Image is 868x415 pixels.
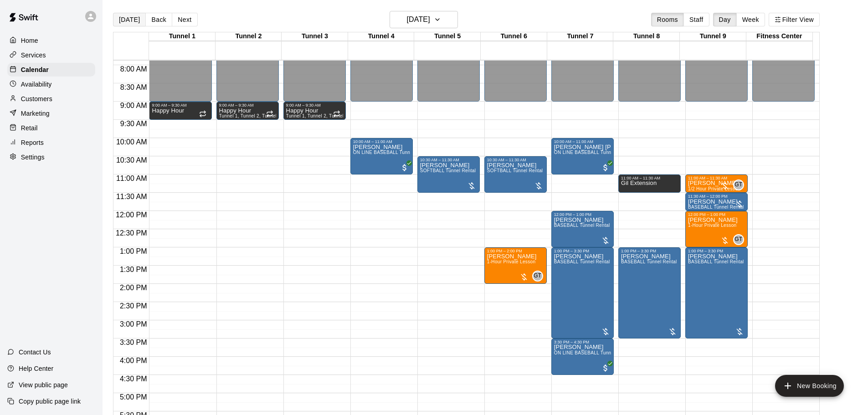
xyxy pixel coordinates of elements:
[554,259,610,264] span: BASEBALL Tunnel Rental
[618,247,681,338] div: 1:00 PM – 3:30 PM: BASEBALL Tunnel Rental
[7,150,95,164] a: Settings
[118,284,149,292] span: 2:00 PM
[685,247,748,338] div: 1:00 PM – 3:30 PM: BASEBALL Tunnel Rental
[149,102,211,120] div: 9:00 AM – 9:30 AM: Happy Hour
[113,13,146,26] button: [DATE]
[554,212,611,217] div: 12:00 PM – 1:00 PM
[7,48,95,62] a: Services
[688,205,744,210] span: BASEBALL Tunnel Rental
[21,94,52,103] p: Customers
[414,32,481,41] div: Tunnel 5
[118,266,149,273] span: 1:30 PM
[613,32,680,41] div: Tunnel 8
[417,156,480,193] div: 10:30 AM – 11:30 AM: SOFTBALL Tunnel Rental
[688,194,745,199] div: 11:30 AM – 12:00 PM
[286,113,348,118] span: Tunnel 1, Tunnel 2, Tunnel 3
[551,247,614,338] div: 1:00 PM – 3:30 PM: BASEBALL Tunnel Rental
[118,302,149,310] span: 2:30 PM
[746,32,813,41] div: Fitness Center
[420,158,477,162] div: 10:30 AM – 11:30 AM
[114,193,149,200] span: 11:30 AM
[118,393,149,401] span: 5:00 PM
[149,32,216,41] div: Tunnel 1
[216,102,279,120] div: 9:00 AM – 9:30 AM: Happy Hour
[7,63,95,77] a: Calendar
[353,139,410,144] div: 10:00 AM – 11:00 AM
[21,51,46,60] p: Services
[113,211,149,219] span: 12:00 PM
[487,249,544,253] div: 1:00 PM – 2:00 PM
[118,83,149,91] span: 8:30 AM
[685,174,748,193] div: 11:00 AM – 11:30 AM: 1/2 Hour Private Lesson
[118,375,149,383] span: 4:30 PM
[114,156,149,164] span: 10:30 AM
[734,180,742,190] span: GT
[487,259,536,264] span: 1-Hour Private Lesson
[688,176,745,180] div: 11:00 AM – 11:30 AM
[282,32,348,41] div: Tunnel 3
[775,375,844,397] button: add
[390,11,458,28] button: [DATE]
[733,234,744,245] div: Gilbert Tussey
[420,168,476,173] span: SOFTBALL Tunnel Rental
[554,249,611,253] div: 1:00 PM – 3:30 PM
[554,150,639,155] span: ON LINE BASEBALL Tunnel 7-9 Rental
[216,32,282,41] div: Tunnel 2
[283,102,346,120] div: 9:00 AM – 9:30 AM: Happy Hour
[713,13,737,26] button: Day
[21,36,38,45] p: Home
[407,13,430,26] h6: [DATE]
[601,163,610,172] span: All customers have paid
[266,110,273,118] span: Recurring event
[219,103,276,108] div: 9:00 AM – 9:30 AM
[484,247,547,284] div: 1:00 PM – 2:00 PM: 1-Hour Private Lesson
[19,364,53,373] p: Help Center
[484,156,547,193] div: 10:30 AM – 11:30 AM: SOFTBALL Tunnel Rental
[350,138,413,174] div: 10:00 AM – 11:00 AM: Eyan Sandoval
[118,102,149,109] span: 9:00 AM
[737,234,744,245] span: Gilbert Tussey
[737,179,744,190] span: Gilbert Tussey
[118,320,149,328] span: 3:00 PM
[7,121,95,135] a: Retail
[487,168,543,173] span: SOFTBALL Tunnel Rental
[547,32,614,41] div: Tunnel 7
[152,103,209,108] div: 9:00 AM – 9:30 AM
[688,186,740,191] span: 1/2 Hour Private Lesson
[19,397,81,406] p: Copy public page link
[621,249,678,253] div: 1:00 PM – 3:30 PM
[7,34,95,47] a: Home
[145,13,172,26] button: Back
[551,338,614,375] div: 3:30 PM – 4:30 PM: Conner Clegg
[688,223,737,228] span: 1-Hour Private Lesson
[532,271,543,282] div: Gilbert Tussey
[487,158,544,162] div: 10:30 AM – 11:30 AM
[21,123,38,133] p: Retail
[680,32,746,41] div: Tunnel 9
[688,259,744,264] span: BASEBALL Tunnel Rental
[219,113,281,118] span: Tunnel 1, Tunnel 2, Tunnel 3
[621,259,677,264] span: BASEBALL Tunnel Rental
[114,138,149,146] span: 10:00 AM
[554,350,639,355] span: ON LINE BASEBALL Tunnel 7-9 Rental
[621,176,678,180] div: 11:00 AM – 11:30 AM
[333,110,340,118] span: Recurring event
[172,13,197,26] button: Next
[118,338,149,346] span: 3:30 PM
[551,211,614,247] div: 12:00 PM – 1:00 PM: BASEBALL Tunnel Rental
[536,271,543,282] span: Gilbert Tussey
[19,380,68,389] p: View public page
[21,138,44,147] p: Reports
[7,77,95,91] a: Availability
[21,109,50,118] p: Marketing
[353,150,438,155] span: ON LINE BASEBALL Tunnel 1-6 Rental
[7,107,95,120] a: Marketing
[7,136,95,149] a: Reports
[554,340,611,344] div: 3:30 PM – 4:30 PM
[481,32,547,41] div: Tunnel 6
